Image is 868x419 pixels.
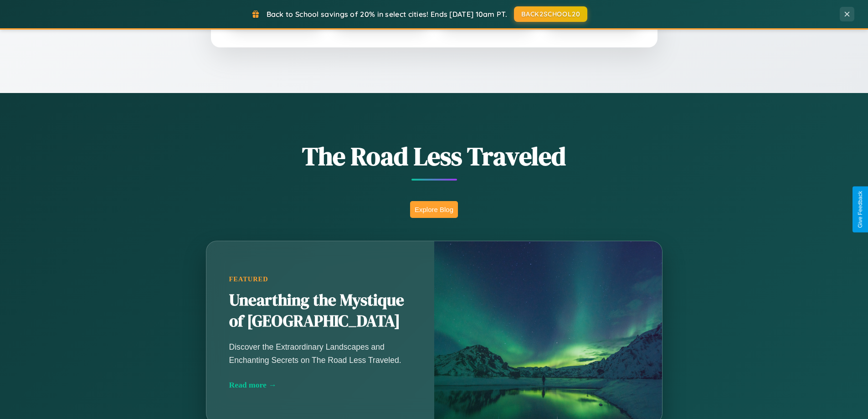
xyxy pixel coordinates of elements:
[229,275,411,283] div: Featured
[229,380,411,390] div: Read more →
[229,341,411,366] p: Discover the Extraordinary Landscapes and Enchanting Secrets on The Road Less Traveled.
[267,10,507,19] span: Back to School savings of 20% in select cities! Ends [DATE] 10am PT.
[514,6,587,22] button: BACK2SCHOOL20
[161,139,708,174] h1: The Road Less Traveled
[857,191,863,228] div: Give Feedback
[229,290,411,332] h2: Unearthing the Mystique of [GEOGRAPHIC_DATA]
[410,201,458,218] button: Explore Blog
